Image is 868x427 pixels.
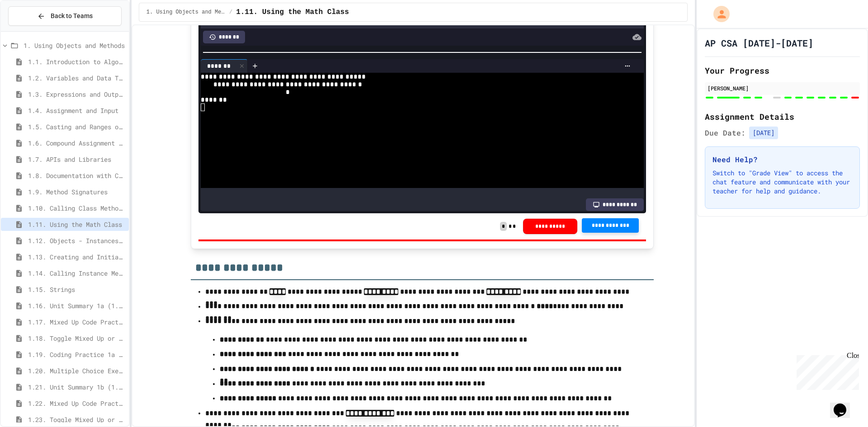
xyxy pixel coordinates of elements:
[28,89,125,99] span: 1.3. Expressions and Output [New]
[705,127,745,138] span: Due Date:
[28,382,125,392] span: 1.21. Unit Summary 1b (1.7-1.15)
[146,9,226,16] span: 1. Using Objects and Methods
[28,171,125,180] span: 1.8. Documentation with Comments and Preconditions
[236,7,349,18] span: 1.11. Using the Math Class
[8,6,122,26] button: Back to Teams
[28,187,125,197] span: 1.9. Method Signatures
[4,4,62,57] div: Chat with us now!Close
[28,415,125,424] span: 1.23. Toggle Mixed Up or Write Code Practice 1b (1.7-1.15)
[749,127,778,139] span: [DATE]
[793,352,859,390] iframe: chat widget
[705,110,860,123] h2: Assignment Details
[28,317,125,327] span: 1.17. Mixed Up Code Practice 1.1-1.6
[28,106,125,115] span: 1.4. Assignment and Input
[28,252,125,262] span: 1.13. Creating and Initializing Objects: Constructors
[28,155,125,164] span: 1.7. APIs and Libraries
[830,391,859,418] iframe: chat widget
[705,37,813,49] h1: AP CSA [DATE]-[DATE]
[28,350,125,359] span: 1.19. Coding Practice 1a (1.1-1.6)
[28,122,125,131] span: 1.5. Casting and Ranges of Values
[229,9,232,16] span: /
[28,220,125,229] span: 1.11. Using the Math Class
[28,236,125,245] span: 1.12. Objects - Instances of Classes
[705,64,860,77] h2: Your Progress
[24,41,125,50] span: 1. Using Objects and Methods
[28,366,125,375] span: 1.20. Multiple Choice Exercises for Unit 1a (1.1-1.6)
[28,268,125,278] span: 1.14. Calling Instance Methods
[51,11,93,21] span: Back to Teams
[28,73,125,83] span: 1.2. Variables and Data Types
[712,154,852,165] h3: Need Help?
[28,57,125,66] span: 1.1. Introduction to Algorithms, Programming, and Compilers
[28,301,125,310] span: 1.16. Unit Summary 1a (1.1-1.6)
[28,285,125,294] span: 1.15. Strings
[712,169,852,196] p: Switch to "Grade View" to access the chat feature and communicate with your teacher for help and ...
[28,399,125,408] span: 1.22. Mixed Up Code Practice 1b (1.7-1.15)
[28,333,125,343] span: 1.18. Toggle Mixed Up or Write Code Practice 1.1-1.6
[704,4,732,24] div: My Account
[28,203,125,213] span: 1.10. Calling Class Methods
[28,138,125,148] span: 1.6. Compound Assignment Operators
[708,84,857,92] div: [PERSON_NAME]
